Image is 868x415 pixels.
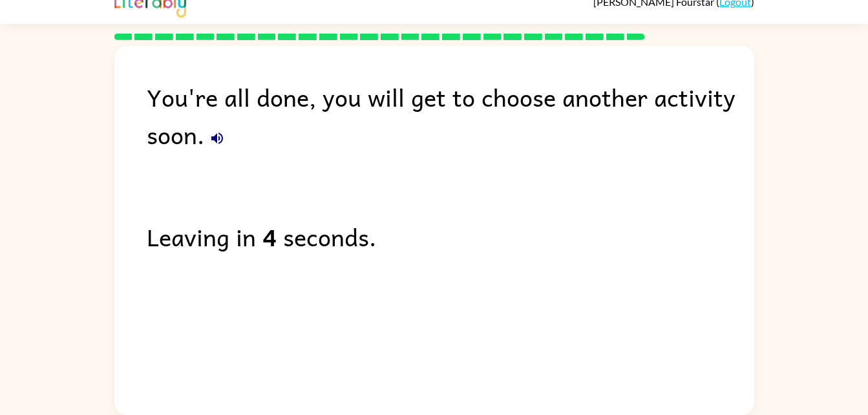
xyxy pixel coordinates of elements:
[147,218,754,255] div: Leaving in seconds.
[147,78,754,153] div: You're all done, you will get to choose another activity soon.
[262,218,277,255] b: 4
